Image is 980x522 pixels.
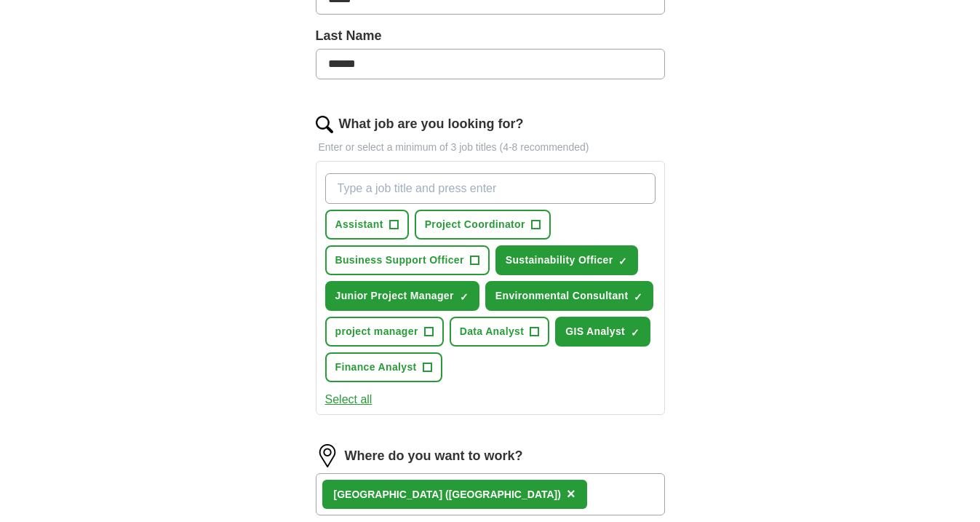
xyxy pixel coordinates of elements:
[316,140,665,155] p: Enter or select a minimum of 3 job titles (4-8 recommended)
[345,446,523,466] label: Where do you want to work?
[567,483,575,505] button: ×
[334,489,443,500] strong: [GEOGRAPHIC_DATA]
[335,253,464,268] span: Business Support Officer
[567,486,575,502] span: ×
[316,26,665,46] label: Last Name
[460,291,469,303] span: ✓
[555,317,650,347] button: GIS Analyst✓
[565,324,625,339] span: GIS Analyst
[445,489,561,500] span: ([GEOGRAPHIC_DATA])
[506,253,613,268] span: Sustainability Officer
[425,217,525,232] span: Project Coordinator
[325,245,490,275] button: Business Support Officer
[460,324,525,339] span: Data Analyst
[316,116,333,133] img: search.png
[335,288,454,304] span: Junior Project Manager
[325,391,373,408] button: Select all
[634,291,642,303] span: ✓
[335,324,418,339] span: project manager
[485,281,654,311] button: Environmental Consultant✓
[339,114,524,134] label: What job are you looking for?
[325,317,444,347] button: project manager
[618,256,627,267] span: ✓
[495,245,639,275] button: Sustainability Officer✓
[325,281,479,311] button: Junior Project Manager✓
[335,217,383,232] span: Assistant
[316,444,339,467] img: location.png
[631,327,640,339] span: ✓
[495,288,629,304] span: Environmental Consultant
[415,210,551,240] button: Project Coordinator
[450,317,550,347] button: Data Analyst
[325,210,409,240] button: Assistant
[325,173,656,204] input: Type a job title and press enter
[325,352,442,382] button: Finance Analyst
[335,360,417,375] span: Finance Analyst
